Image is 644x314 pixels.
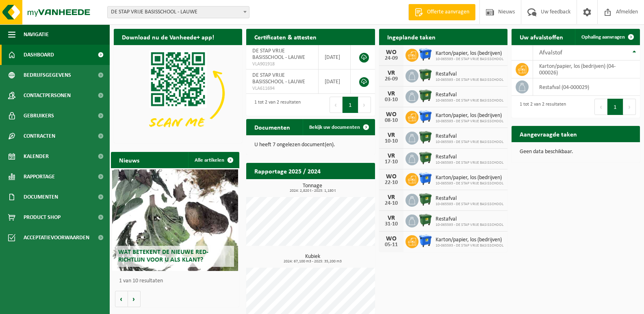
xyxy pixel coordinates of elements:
td: [DATE] [319,45,351,69]
button: Previous [330,97,343,113]
div: VR [383,132,399,139]
div: WO [383,49,399,56]
a: Offerte aanvragen [408,4,475,20]
span: Contactpersonen [24,85,71,106]
h2: Certificaten & attesten [246,29,325,45]
div: 24-09 [383,56,399,61]
h2: Ingeplande taken [379,29,444,45]
img: WB-1100-HPE-BE-01 [418,110,432,123]
span: Documenten [24,187,58,207]
div: 08-10 [383,118,399,123]
span: DE STAP VRIJE BASISSCHOOL - LAUWE [252,72,305,85]
button: Vorige [115,291,128,307]
div: 1 tot 2 van 2 resultaten [516,98,566,116]
button: 1 [343,97,358,113]
a: Bekijk rapportage [314,179,374,195]
p: Geen data beschikbaar. [520,149,632,155]
span: DE STAP VRIJE BASISSCHOOL - LAUWE [108,6,249,18]
img: WB-1100-HPE-GN-01 [418,151,432,165]
span: Bekijk uw documenten [309,125,360,130]
h2: Download nu de Vanheede+ app! [114,29,222,45]
span: 2024: 2,820 t - 2025: 1,180 t [250,189,375,193]
div: WO [383,173,399,180]
div: WO [383,111,399,118]
span: Restafval [436,71,503,78]
div: WO [383,236,399,242]
div: VR [383,91,399,97]
span: Dashboard [24,45,54,65]
span: Karton/papier, los (bedrijven) [436,175,503,181]
img: WB-1100-HPE-BE-01 [418,48,432,61]
button: Next [358,97,371,113]
div: VR [383,215,399,221]
span: Karton/papier, los (bedrijven) [436,50,503,57]
span: 10-065593 - DE STAP VRIJE BASISSCHOOL [436,57,503,62]
div: 10-10 [383,139,399,144]
img: WB-1100-HPE-GN-01 [418,130,432,144]
span: Bedrijfsgegevens [24,65,71,85]
img: WB-1100-HPE-GN-01 [418,193,432,206]
span: Ophaling aanvragen [581,35,625,40]
img: Download de VHEPlus App [114,45,242,141]
p: U heeft 7 ongelezen document(en). [254,142,366,148]
span: Product Shop [24,207,61,227]
button: Next [623,99,636,115]
span: Karton/papier, los (bedrijven) [436,237,503,243]
td: [DATE] [319,69,351,94]
span: Restafval [436,133,503,140]
a: Alle artikelen [188,152,239,168]
iframe: chat widget [4,296,136,314]
div: 05-11 [383,242,399,248]
span: VLA901918 [252,61,312,67]
div: 24-10 [383,201,399,206]
button: Volgende [128,291,141,307]
span: Wat betekent de nieuwe RED-richtlijn voor u als klant? [118,249,208,263]
h2: Rapportage 2025 / 2024 [246,163,329,179]
div: 22-10 [383,180,399,186]
span: Afvalstof [539,50,562,56]
div: VR [383,194,399,201]
span: Offerte aanvragen [425,8,471,16]
h2: Nieuws [111,152,147,168]
span: Gebruikers [24,106,54,126]
span: Contracten [24,126,55,146]
div: 03-10 [383,97,399,103]
div: 31-10 [383,221,399,227]
span: VLA611694 [252,85,312,92]
span: 10-065593 - DE STAP VRIJE BASISSCHOOL [436,202,503,207]
p: 1 van 10 resultaten [119,278,235,284]
div: 1 tot 2 van 2 resultaten [250,96,301,114]
span: 10-065593 - DE STAP VRIJE BASISSCHOOL [436,160,503,165]
div: 17-10 [383,159,399,165]
span: Acceptatievoorwaarden [24,227,89,248]
h3: Tonnage [250,183,375,193]
span: 10-065593 - DE STAP VRIJE BASISSCHOOL [436,119,503,124]
span: DE STAP VRIJE BASISSCHOOL - LAUWE [252,48,305,61]
span: Rapportage [24,167,55,187]
td: restafval (04-000029) [533,78,640,96]
span: 10-065593 - DE STAP VRIJE BASISSCHOOL [436,140,503,145]
span: Navigatie [24,24,49,45]
span: Restafval [436,195,503,202]
span: Kalender [24,146,49,167]
button: Previous [594,99,607,115]
img: WB-1100-HPE-BE-01 [418,172,432,186]
span: Restafval [436,92,503,98]
a: Ophaling aanvragen [575,29,639,45]
span: Restafval [436,216,503,223]
div: VR [383,70,399,76]
span: 10-065593 - DE STAP VRIJE BASISSCHOOL [436,223,503,227]
div: VR [383,153,399,159]
a: Bekijk uw documenten [303,119,374,135]
h3: Kubiek [250,254,375,264]
span: Karton/papier, los (bedrijven) [436,113,503,119]
a: Wat betekent de nieuwe RED-richtlijn voor u als klant? [112,169,238,271]
h2: Uw afvalstoffen [512,29,571,45]
img: WB-1100-HPE-BE-01 [418,234,432,248]
span: Restafval [436,154,503,160]
td: karton/papier, los (bedrijven) (04-000026) [533,61,640,78]
span: 10-065593 - DE STAP VRIJE BASISSCHOOL [436,78,503,82]
span: 2024: 67,100 m3 - 2025: 35,200 m3 [250,260,375,264]
span: 10-065593 - DE STAP VRIJE BASISSCHOOL [436,98,503,103]
img: WB-1100-HPE-GN-01 [418,213,432,227]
